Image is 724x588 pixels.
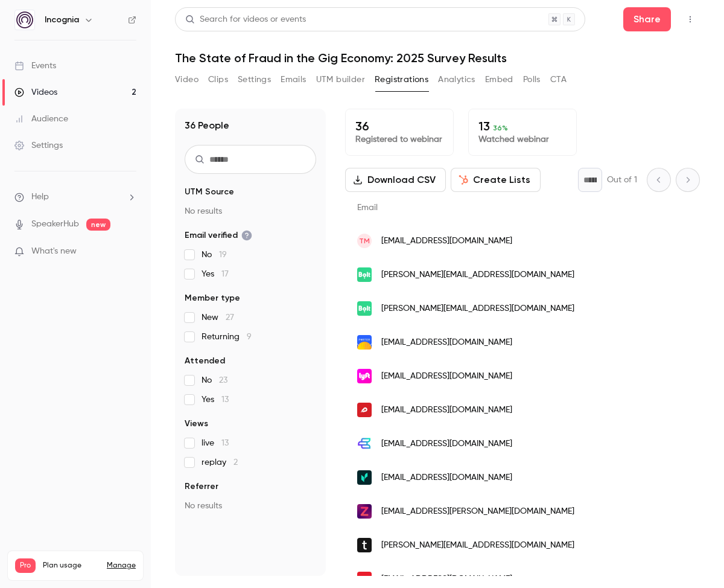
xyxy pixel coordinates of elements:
[45,14,79,26] h6: Incognia
[185,118,229,133] h1: 36 People
[493,124,508,132] span: 36 %
[107,561,136,570] a: Manage
[355,133,443,145] p: Registered to webinar
[357,538,372,552] img: trustfull.com
[316,70,365,89] button: UTM builder
[175,51,700,65] h1: The State of Fraud in the Gig Economy: 2025 Survey Results
[345,168,446,192] button: Download CSV
[15,10,34,30] img: Incognia
[185,229,252,241] span: Email verified
[381,370,512,383] span: [EMAIL_ADDRESS][DOMAIN_NAME]
[221,270,229,278] span: 17
[219,376,227,385] span: 23
[185,481,218,493] span: Referrer
[381,302,574,315] span: [PERSON_NAME][EMAIL_ADDRESS][DOMAIN_NAME]
[14,191,136,203] li: help-dropdown-opener
[438,70,475,89] button: Analytics
[357,301,372,316] img: bolt.eu
[185,418,208,430] span: Views
[14,139,63,152] div: Settings
[185,13,306,26] div: Search for videos or events
[31,245,77,258] span: What's new
[357,436,372,451] img: eunifin.com
[185,355,225,367] span: Attended
[202,437,229,449] span: live
[357,369,372,383] img: lyft.com
[175,70,198,89] button: Video
[375,70,428,89] button: Registrations
[381,438,512,450] span: [EMAIL_ADDRESS][DOMAIN_NAME]
[550,70,567,89] button: CTA
[359,235,370,246] span: TM
[202,331,252,343] span: Returning
[357,203,378,212] span: Email
[357,504,372,519] img: zeptonow.com
[208,70,228,89] button: Clips
[202,456,238,468] span: replay
[357,267,372,282] img: bolt.eu
[233,458,238,467] span: 2
[185,205,316,217] p: No results
[357,335,372,350] img: theporter.in
[478,133,567,145] p: Watched webinar
[122,246,136,257] iframe: Noticeable Trigger
[381,573,512,586] span: [EMAIL_ADDRESS][DOMAIN_NAME]
[185,186,234,198] span: UTM Source
[185,500,316,512] p: No results
[357,572,372,586] img: ifood.com.br
[357,403,372,417] img: deliveryhero.com
[381,539,574,552] span: [PERSON_NAME][EMAIL_ADDRESS][DOMAIN_NAME]
[523,70,541,89] button: Polls
[381,404,512,417] span: [EMAIL_ADDRESS][DOMAIN_NAME]
[202,268,229,280] span: Yes
[31,191,49,203] span: Help
[202,394,229,406] span: Yes
[221,395,229,404] span: 13
[485,70,513,89] button: Embed
[185,292,240,304] span: Member type
[281,70,306,89] button: Emails
[202,249,227,261] span: No
[86,219,110,231] span: new
[202,312,234,324] span: New
[357,470,372,485] img: veriff.net
[355,119,443,133] p: 36
[15,558,36,573] span: Pro
[478,119,567,133] p: 13
[623,7,671,31] button: Share
[14,60,56,72] div: Events
[681,10,700,29] button: Top Bar Actions
[247,333,252,341] span: 9
[381,471,512,484] span: [EMAIL_ADDRESS][DOMAIN_NAME]
[14,113,68,125] div: Audience
[381,269,574,281] span: [PERSON_NAME][EMAIL_ADDRESS][DOMAIN_NAME]
[238,70,271,89] button: Settings
[202,374,227,386] span: No
[226,313,234,322] span: 27
[219,251,227,259] span: 19
[185,186,316,512] section: facet-groups
[43,561,100,570] span: Plan usage
[221,439,229,447] span: 13
[381,235,512,248] span: [EMAIL_ADDRESS][DOMAIN_NAME]
[381,505,574,518] span: [EMAIL_ADDRESS][PERSON_NAME][DOMAIN_NAME]
[31,218,79,231] a: SpeakerHub
[381,336,512,349] span: [EMAIL_ADDRESS][DOMAIN_NAME]
[451,168,541,192] button: Create Lists
[607,174,637,186] p: Out of 1
[14,86,57,98] div: Videos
